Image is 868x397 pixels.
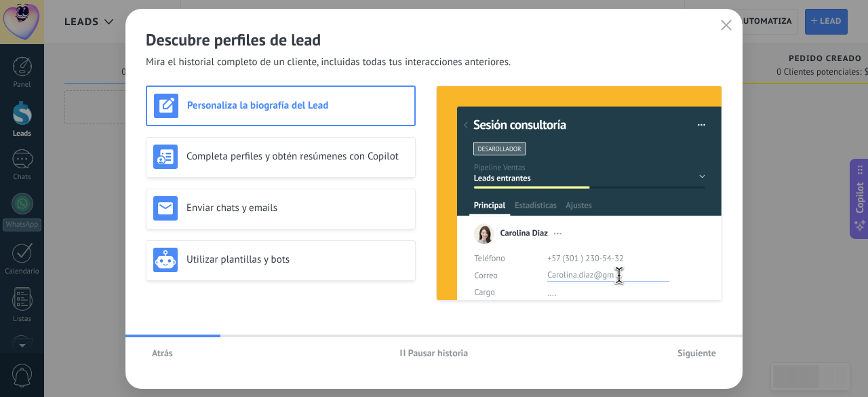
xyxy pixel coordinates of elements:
[152,348,173,358] span: Atrás
[186,202,408,214] h3: Enviar chats y emails
[408,348,469,358] span: Pausar historia
[186,253,408,266] h3: Utilizar plantillas y bots
[146,56,511,69] span: Mira el historial completo de un cliente, incluidas todas tus interacciones anteriores.
[671,343,722,363] button: Siguiente
[186,150,408,163] h3: Completa perfiles y obtén resúmenes con Copilot
[394,343,475,363] button: Pausar historia
[146,343,179,363] button: Atrás
[146,29,722,50] h2: Descubre perfiles de lead
[187,99,408,112] h3: Personaliza la biografía del Lead
[677,348,716,358] span: Siguiente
